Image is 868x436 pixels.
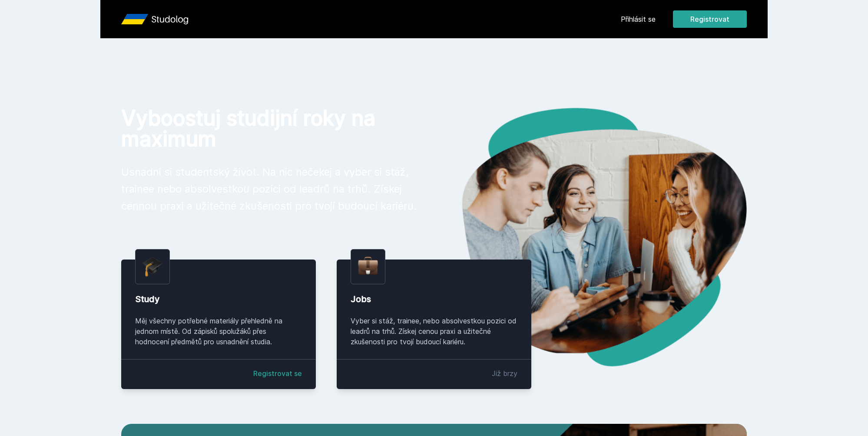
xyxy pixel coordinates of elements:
p: Usnadni si studentský život. Na nic nečekej a vyber si stáž, trainee nebo absolvestkou pozici od ... [121,163,420,214]
div: Vyber si stáž, trainee, nebo absolvestkou pozici od leadrů na trhů. Získej cenou praxi a užitečné... [351,316,517,347]
img: graduation-cap.png [142,256,162,277]
a: Přihlásit se [621,14,656,24]
img: briefcase.png [358,255,378,277]
button: Registrovat [673,10,747,28]
img: hero.png [434,108,747,366]
div: Study [135,293,302,305]
a: Registrovat se [253,368,302,379]
div: Měj všechny potřebné materiály přehledně na jednom místě. Od zápisků spolužáků přes hodnocení pře... [135,316,302,347]
h1: Vyboostuj studijní roky na maximum [121,108,420,150]
div: Jobs [351,293,517,305]
div: Již brzy [492,368,517,379]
